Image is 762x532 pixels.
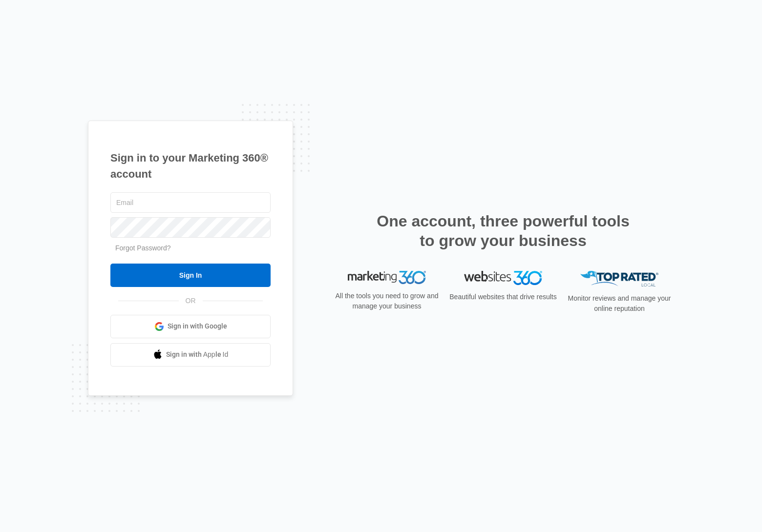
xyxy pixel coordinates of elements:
[110,315,271,338] a: Sign in with Google
[464,271,542,285] img: Websites 360
[448,292,558,302] p: Beautiful websites that drive results
[166,349,229,360] span: Sign in with Apple Id
[580,271,658,287] img: Top Rated Local
[110,343,271,367] a: Sign in with Apple Id
[179,296,203,306] span: OR
[565,293,674,314] p: Monitor reviews and manage your online reputation
[110,192,271,213] input: Email
[115,244,171,252] a: Forgot Password?
[110,150,271,182] h1: Sign in to your Marketing 360® account
[374,211,633,250] h2: One account, three powerful tools to grow your business
[332,291,442,311] p: All the tools you need to grow and manage your business
[168,321,227,331] span: Sign in with Google
[348,271,426,285] img: Marketing 360
[110,264,271,287] input: Sign In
